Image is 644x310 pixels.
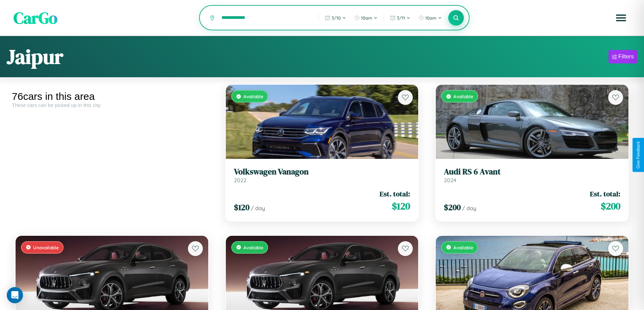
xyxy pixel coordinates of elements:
span: CarGo [14,7,57,29]
div: Give Feedback [636,141,641,169]
h3: Audi RS 6 Avant [444,167,620,177]
span: $ 200 [601,199,620,213]
div: These cars can be picked up in this city. [12,102,212,108]
span: Unavailable [33,245,59,250]
span: Available [243,93,263,99]
span: 2024 [444,177,456,184]
span: 2022 [234,177,246,184]
span: Est. total: [590,189,620,199]
button: Open menu [612,8,630,27]
span: 3 / 10 [332,15,341,21]
button: 3/10 [321,12,350,23]
button: 10am [415,12,445,23]
span: 3 / 11 [397,15,405,21]
div: 76 cars in this area [12,91,212,102]
button: Filters [609,50,637,63]
span: $ 120 [392,199,410,213]
span: 10am [425,15,436,21]
h3: Volkswagen Vanagon [234,167,410,177]
a: Volkswagen Vanagon2022 [234,167,410,184]
button: 3/11 [387,12,414,23]
a: Audi RS 6 Avant2024 [444,167,620,184]
span: $ 200 [444,202,461,213]
span: $ 120 [234,202,249,213]
span: Available [453,93,473,99]
span: Available [453,245,473,250]
div: Open Intercom Messenger [7,287,23,303]
button: 10am [351,12,381,23]
span: Available [243,245,263,250]
h1: Jaipur [7,43,63,71]
div: Filters [618,53,634,60]
span: / day [251,205,265,212]
span: / day [462,205,476,212]
span: 10am [361,15,372,21]
span: Est. total: [380,189,410,199]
